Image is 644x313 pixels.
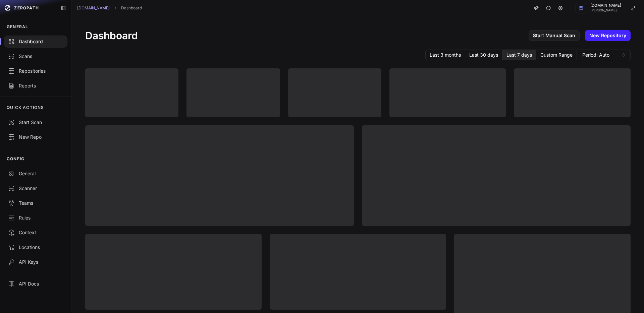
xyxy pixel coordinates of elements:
p: QUICK ACTIONS [7,105,44,110]
div: Scans [8,53,63,60]
button: Custom Range [536,50,577,60]
div: Rules [8,214,63,221]
p: GENERAL [7,24,28,29]
div: Reports [8,82,63,89]
svg: chevron right, [113,6,118,10]
button: Last 7 days [502,50,536,60]
span: [PERSON_NAME] [590,9,621,12]
div: Start Scan [8,119,63,126]
div: API Docs [8,280,63,287]
span: ZEROPATH [14,5,39,11]
div: General [8,170,63,177]
div: New Repo [8,134,63,140]
div: API Keys [8,259,63,265]
a: ZEROPATH [3,3,55,13]
a: New Repository [585,30,631,41]
span: [DOMAIN_NAME] [590,4,621,7]
svg: caret sort, [621,52,626,58]
div: Context [8,229,63,236]
div: Dashboard [8,38,63,45]
a: [DOMAIN_NAME] [77,5,110,11]
button: Last 30 days [465,50,502,60]
span: Period: Auto [582,52,609,58]
div: Repositories [8,68,63,74]
div: Locations [8,244,63,251]
div: Scanner [8,185,63,192]
button: Last 3 months [425,50,465,60]
a: Start Manual Scan [529,30,580,41]
a: Dashboard [121,5,142,11]
nav: breadcrumb [77,5,142,11]
div: Teams [8,200,63,206]
p: CONFIG [7,156,24,162]
h1: Dashboard [85,29,138,42]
